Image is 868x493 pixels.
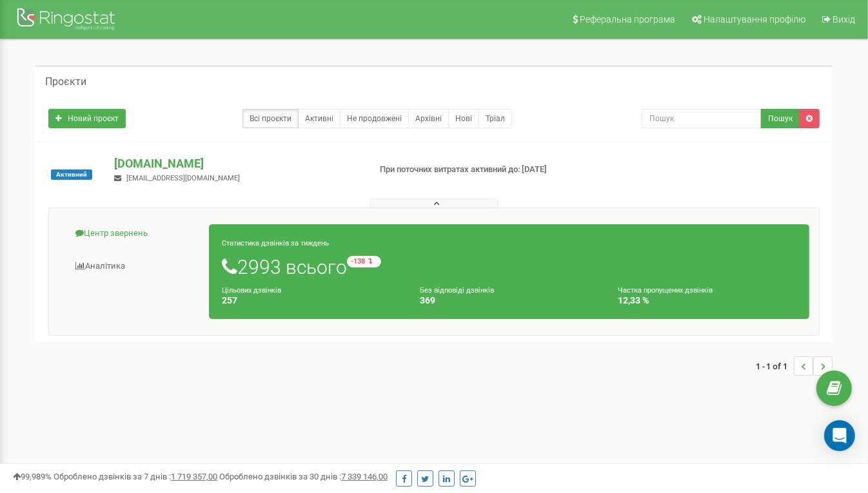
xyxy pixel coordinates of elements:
a: Аналiтика [59,251,210,282]
h1: 2993 всього [222,256,796,278]
a: Не продовжені [340,109,409,128]
a: Архівні [408,109,449,128]
u: 7 339 146,00 [341,472,388,481]
p: [DOMAIN_NAME] [114,155,359,172]
a: Всі проєкти [242,109,299,128]
span: Вихід [833,14,855,24]
span: Налаштування профілю [704,14,805,24]
a: Активні [298,109,340,128]
span: Оброблено дзвінків за 7 днів : [54,472,217,481]
button: Пошук [761,109,800,128]
u: 1 719 357,00 [171,472,217,481]
span: 1 - 1 of 1 [756,356,794,376]
small: -138 [347,256,381,267]
a: Новий проєкт [48,109,126,128]
small: Частка пропущених дзвінків [618,286,713,295]
span: Активний [51,169,92,180]
p: При поточних витратах активний до: [DATE] [380,164,558,176]
a: Тріал [478,109,512,128]
small: Без відповіді дзвінків [420,286,494,295]
input: Пошук [642,109,762,128]
span: Оброблено дзвінків за 30 днів : [219,472,388,481]
small: Цільових дзвінків [222,286,281,295]
h4: 257 [222,296,400,305]
small: Статистика дзвінків за тиждень [222,239,329,247]
h5: Проєкти [45,76,86,88]
nav: ... [756,343,833,389]
a: Центр звернень [59,218,210,249]
h4: 369 [420,296,598,305]
span: [EMAIL_ADDRESS][DOMAIN_NAME] [126,174,240,182]
span: 99,989% [13,472,52,481]
h4: 12,33 % [618,296,796,305]
a: Нові [448,109,479,128]
span: Реферальна програма [580,14,675,24]
div: Open Intercom Messenger [824,420,855,451]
